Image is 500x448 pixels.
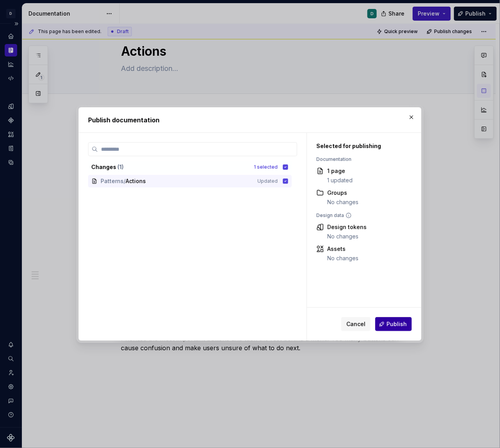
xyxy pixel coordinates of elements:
[327,223,367,231] div: Design tokens
[316,212,408,219] div: Design data
[124,177,126,185] span: /
[126,177,146,185] span: Actions
[327,254,358,262] div: No changes
[88,115,412,125] h2: Publish documentation
[316,156,408,162] div: Documentation
[341,317,371,331] button: Cancel
[316,142,408,150] div: Selected for publishing
[327,233,367,240] div: No changes
[346,320,365,328] span: Cancel
[117,164,124,170] span: ( 1 )
[254,164,278,170] div: 1 selected
[257,178,278,184] span: Updated
[91,163,249,171] div: Changes
[327,198,358,206] div: No changes
[327,189,358,197] div: Groups
[101,177,124,185] span: Patterns
[387,320,407,328] span: Publish
[327,176,353,184] div: 1 updated
[327,167,353,175] div: 1 page
[327,245,358,253] div: Assets
[375,317,412,331] button: Publish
